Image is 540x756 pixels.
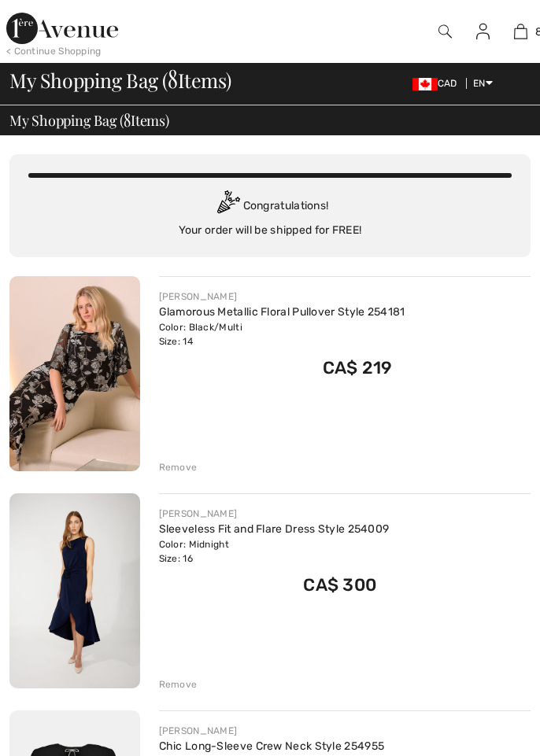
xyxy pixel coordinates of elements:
[503,22,539,41] a: 8
[476,22,490,41] img: My Info
[323,357,393,378] span: CA$ 219
[412,78,464,89] span: CAD
[438,22,452,41] img: search the website
[159,289,405,304] div: [PERSON_NAME]
[212,190,243,222] img: Congratulation2.svg
[6,44,102,58] div: < Continue Shopping
[9,71,231,90] span: My Shopping Bag ( Items)
[514,22,527,41] img: My Bag
[159,677,198,691] div: Remove
[9,113,169,127] span: My Shopping Bag ( Items)
[159,724,385,738] div: [PERSON_NAME]
[9,493,140,688] img: Sleeveless Fit and Flare Dress Style 254009
[124,110,131,128] span: 8
[464,22,502,41] a: Sign In
[473,78,493,89] span: EN
[9,276,140,471] img: Glamorous Metallic Floral Pullover Style 254181
[159,537,390,566] div: Color: Midnight Size: 16
[159,460,198,474] div: Remove
[159,507,390,521] div: [PERSON_NAME]
[159,320,405,348] div: Color: Black/Multi Size: 14
[412,78,438,90] img: Canadian Dollar
[28,190,512,238] div: Congratulations! Your order will be shipped for FREE!
[6,13,118,44] img: 1ère Avenue
[159,739,385,753] a: Chic Long-Sleeve Crew Neck Style 254955
[168,66,178,91] span: 8
[159,522,390,536] a: Sleeveless Fit and Flare Dress Style 254009
[303,574,376,596] span: CA$ 300
[159,305,405,319] a: Glamorous Metallic Floral Pullover Style 254181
